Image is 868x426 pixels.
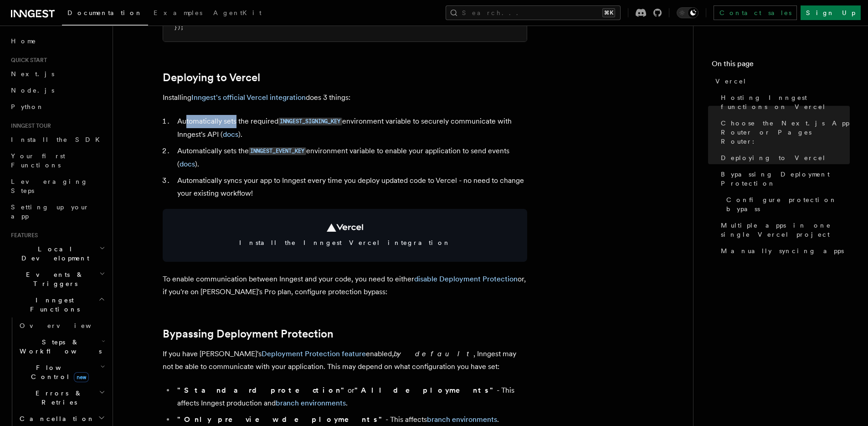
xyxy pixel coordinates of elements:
[16,385,107,410] button: Errors & Retries
[16,338,102,356] span: Steps & Workflows
[174,24,184,31] span: });
[414,275,518,283] a: disable Deployment Protection
[7,33,107,49] a: Home
[11,152,65,169] span: Your first Functions
[16,389,99,407] span: Errors & Retries
[717,166,850,192] a: Bypassing Deployment Protection
[721,93,850,111] span: Hosting Inngest functions on Vercel
[11,36,36,46] span: Home
[11,136,105,143] span: Install the SDK
[11,203,89,220] span: Setting up your app
[717,217,850,243] a: Multiple apps in one single Vercel project
[249,146,306,155] a: INNGEST_EVENT_KEY
[717,243,850,259] a: Manually syncing apps
[20,322,113,329] span: Overview
[174,238,516,247] span: Install the Inngest Vercel integration
[446,5,621,20] button: Search...⌘K
[62,3,148,26] a: Documentation
[712,73,850,89] a: Vercel
[801,5,861,20] a: Sign Up
[163,327,334,340] a: Bypassing Deployment Protection
[715,77,747,86] span: Vercel
[175,413,527,426] li: - This affects .
[175,174,527,200] li: Automatically syncs your app to Inngest every time you deploy updated code to Vercel - no need to...
[208,3,267,25] a: AgentKit
[223,130,238,139] a: docs
[16,317,107,334] a: Overview
[712,58,850,73] h4: On this page
[67,9,143,16] span: Documentation
[163,209,527,262] a: Install the Inngest Vercel integration
[175,115,527,141] li: Automatically sets the required environment variable to securely communicate with Inngest's API ( ).
[175,145,527,171] li: Automatically sets the environment variable to enable your application to send events ( ).
[11,103,44,110] span: Python
[7,131,107,148] a: Install the SDK
[717,150,850,166] a: Deploying to Vercel
[16,414,95,423] span: Cancellation
[262,349,366,358] a: Deployment Protection feature
[677,7,699,18] button: Toggle dark mode
[7,266,107,292] button: Events & Triggers
[721,153,826,162] span: Deploying to Vercel
[7,270,99,288] span: Events & Triggers
[11,87,54,94] span: Node.js
[726,195,850,213] span: Configure protection bypass
[394,349,473,358] em: by default
[11,70,54,78] span: Next.js
[177,415,385,424] strong: "Only preview deployments"
[276,399,346,407] a: branch environments
[721,170,850,188] span: Bypassing Deployment Protection
[602,8,615,17] kbd: ⌘K
[717,89,850,115] a: Hosting Inngest functions on Vercel
[16,363,100,381] span: Flow Control
[721,221,850,239] span: Multiple apps in one single Vercel project
[7,244,99,263] span: Local Development
[354,386,497,395] strong: "All deployments"
[7,82,107,99] a: Node.js
[148,3,208,25] a: Examples
[163,71,260,84] a: Deploying to Vercel
[7,292,107,317] button: Inngest Functions
[723,192,850,217] a: Configure protection bypass
[7,122,51,130] span: Inngest tour
[7,148,107,173] a: Your first Functions
[278,117,342,125] a: INNGEST_SIGNING_KEY
[278,118,342,125] code: INNGEST_SIGNING_KEY
[721,246,844,255] span: Manually syncing apps
[175,384,527,410] li: or - This affects Inngest production and .
[427,415,497,424] a: branch environments
[191,93,306,102] a: Inngest's official Vercel integration
[16,334,107,359] button: Steps & Workflows
[7,99,107,115] a: Python
[11,178,88,194] span: Leveraging Steps
[154,9,202,16] span: Examples
[7,296,98,314] span: Inngest Functions
[7,173,107,199] a: Leveraging Steps
[7,199,107,224] a: Setting up your app
[74,372,89,382] span: new
[714,5,797,20] a: Contact sales
[213,9,262,16] span: AgentKit
[7,57,47,64] span: Quick start
[7,232,38,239] span: Features
[177,386,348,395] strong: "Standard protection"
[163,348,527,373] p: If you have [PERSON_NAME]'s enabled, , Inngest may not be able to communicate with your applicati...
[180,160,195,168] a: docs
[7,241,107,266] button: Local Development
[16,359,107,385] button: Flow Controlnew
[163,91,527,104] p: Installing does 3 things:
[721,119,850,146] span: Choose the Next.js App Router or Pages Router:
[717,115,850,150] a: Choose the Next.js App Router or Pages Router:
[163,273,527,298] p: To enable communication between Inngest and your code, you need to either or, if you're on [PERSO...
[249,147,306,155] code: INNGEST_EVENT_KEY
[7,66,107,82] a: Next.js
